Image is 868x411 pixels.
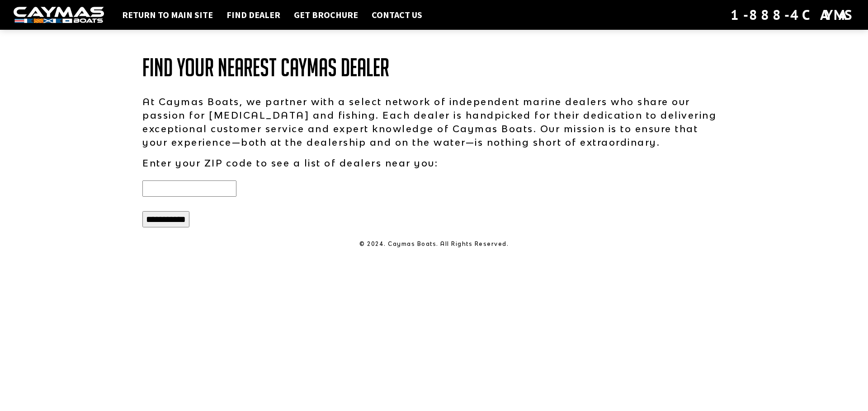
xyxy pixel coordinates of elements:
[731,5,854,25] div: 1-888-4CAYMAS
[118,9,217,21] a: Return to main site
[142,240,726,248] p: © 2024. Caymas Boats. All Rights Reserved.
[367,9,427,21] a: Contact Us
[222,9,285,21] a: Find Dealer
[14,7,104,23] img: white-logo-c9c8dbefe5ff5ceceb0f0178aa75bf4bb51f6bca0971e226c86eb53dfe498488.png
[142,54,726,81] h1: Find Your Nearest Caymas Dealer
[142,95,726,149] p: At Caymas Boats, we partner with a select network of independent marine dealers who share our pas...
[289,9,363,21] a: Get Brochure
[142,156,726,170] p: Enter your ZIP code to see a list of dealers near you:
